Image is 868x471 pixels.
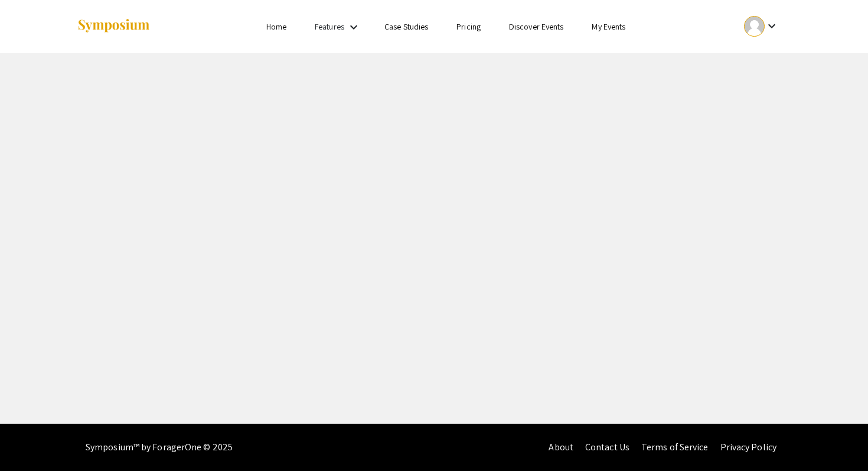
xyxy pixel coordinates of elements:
[509,21,564,32] a: Discover Events
[549,441,573,453] a: About
[456,21,481,32] a: Pricing
[384,21,428,32] a: Case Studies
[347,20,361,34] mat-icon: Expand Features list
[86,424,233,471] div: Symposium™ by ForagerOne © 2025
[732,13,791,40] button: Expand account dropdown
[77,18,151,34] img: Symposium by ForagerOne
[765,19,779,33] mat-icon: Expand account dropdown
[720,441,776,453] a: Privacy Policy
[592,21,625,32] a: My Events
[641,441,709,453] a: Terms of Service
[266,21,286,32] a: Home
[315,21,344,32] a: Features
[585,441,629,453] a: Contact Us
